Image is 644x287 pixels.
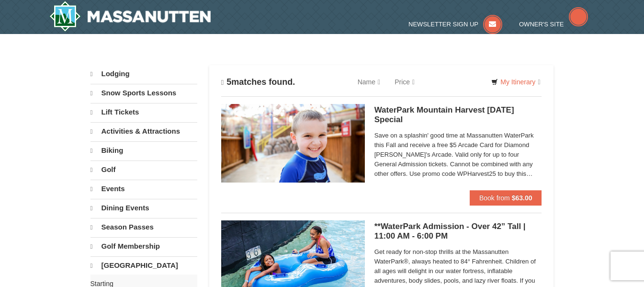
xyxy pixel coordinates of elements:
img: 6619917-1412-d332ca3f.jpg [221,104,365,183]
a: Activities & Attractions [90,122,197,140]
button: Book from $63.00 [470,190,542,206]
a: Newsletter Sign Up [408,21,502,28]
a: Season Passes [90,218,197,236]
a: Golf Membership [90,237,197,255]
span: 5 [226,77,231,87]
img: Massanutten Resort Logo [49,1,211,32]
a: Massanutten Resort [49,1,211,32]
a: Golf [90,161,197,179]
a: Snow Sports Lessons [90,84,197,102]
span: Save on a splashin' good time at Massanutten WaterPark this Fall and receive a free $5 Arcade Car... [374,131,542,179]
span: Newsletter Sign Up [408,21,478,28]
a: Name [350,72,387,92]
strong: $63.00 [512,194,532,202]
a: Dining Events [90,199,197,217]
a: Owner's Site [519,21,588,28]
a: My Itinerary [485,75,546,89]
a: Biking [90,141,197,160]
h5: WaterPark Mountain Harvest [DATE] Special [374,105,542,125]
a: Lift Tickets [90,103,197,121]
a: Events [90,180,197,198]
h5: **WaterPark Admission - Over 42” Tall | 11:00 AM - 6:00 PM [374,222,542,241]
h4: matches found. [221,77,295,87]
a: Price [387,72,422,92]
a: Lodging [90,65,197,83]
span: Owner's Site [519,21,564,28]
a: [GEOGRAPHIC_DATA] [90,256,197,275]
span: Book from [479,194,510,202]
